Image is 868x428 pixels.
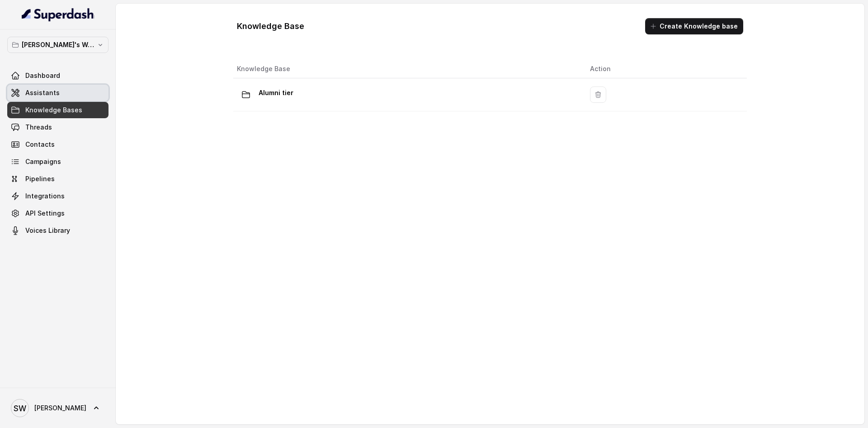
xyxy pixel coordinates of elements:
[25,157,61,166] span: Campaigns
[7,85,108,101] a: Assistants
[25,209,65,218] span: API Settings
[233,60,583,78] th: Knowledge Base
[22,7,94,22] img: light.svg
[14,404,26,413] text: SW
[25,123,52,132] span: Threads
[259,86,293,100] p: Alumni tier
[25,88,60,97] span: Assistants
[583,60,747,78] th: Action
[25,174,55,183] span: Pipelines
[7,119,108,135] a: Threads
[237,19,304,34] h1: Knowledge Base
[7,222,108,239] a: Voices Library
[7,395,108,421] a: [PERSON_NAME]
[22,39,94,50] p: [PERSON_NAME]'s Workspace
[25,192,65,201] span: Integrations
[7,171,108,187] a: Pipelines
[7,67,108,84] a: Dashboard
[34,404,86,413] span: [PERSON_NAME]
[645,18,743,34] button: Create Knowledge base
[7,205,108,221] a: API Settings
[25,71,60,80] span: Dashboard
[7,154,108,170] a: Campaigns
[25,106,82,115] span: Knowledge Bases
[7,102,108,118] a: Knowledge Bases
[7,37,108,53] button: [PERSON_NAME]'s Workspace
[7,136,108,153] a: Contacts
[7,188,108,204] a: Integrations
[25,226,70,235] span: Voices Library
[25,140,55,149] span: Contacts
